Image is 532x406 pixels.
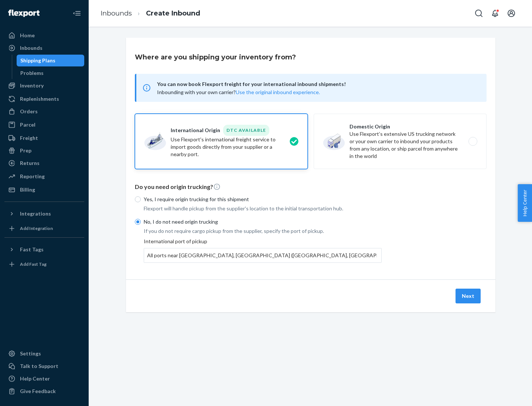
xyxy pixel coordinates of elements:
[4,30,84,41] a: Home
[20,210,51,217] div: Integrations
[95,3,206,24] ol: breadcrumbs
[4,171,84,182] a: Reporting
[144,196,382,203] p: Yes, I require origin trucking for this shipment
[20,173,45,180] div: Reporting
[20,261,47,267] div: Add Fast Tag
[144,218,382,226] p: No, I do not need origin trucking
[4,360,84,372] a: Talk to Support
[504,6,519,21] button: Open account menu
[20,44,42,52] div: Inbounds
[144,205,382,212] p: Flexport will handle pickup from the supplier's location to the initial transportation hub.
[4,157,84,169] a: Returns
[157,89,320,95] span: Inbounding with your own carrier?
[20,225,53,231] div: Add Integration
[135,219,141,225] input: No, I do not need origin trucking
[4,373,84,385] a: Help Center
[100,9,132,17] a: Inbounds
[20,159,40,167] div: Returns
[20,69,44,77] div: Problems
[4,106,84,117] a: Orders
[17,67,85,79] a: Problems
[144,227,382,235] p: If you do not require cargo pickup from the supplier, specify the port of pickup.
[144,238,382,263] div: International port of pickup
[20,246,44,253] div: Fast Tags
[4,145,84,156] a: Prep
[20,108,38,115] div: Orders
[20,362,58,370] div: Talk to Support
[518,184,532,222] button: Help Center
[456,289,481,303] button: Next
[20,375,50,382] div: Help Center
[157,80,478,89] span: You can now book Flexport freight for your international inbound shipments!
[4,93,84,105] a: Replenishments
[4,184,84,196] a: Billing
[4,119,84,131] a: Parcel
[20,82,44,89] div: Inventory
[20,350,41,357] div: Settings
[20,388,56,395] div: Give Feedback
[4,348,84,359] a: Settings
[20,95,59,103] div: Replenishments
[4,208,84,220] button: Integrations
[4,42,84,54] a: Inbounds
[20,186,35,193] div: Billing
[488,6,502,21] button: Open notifications
[4,258,84,270] a: Add Fast Tag
[4,132,84,144] a: Freight
[20,134,38,142] div: Freight
[4,385,84,397] button: Give Feedback
[20,147,31,154] div: Prep
[236,89,320,96] button: Use the original inbound experience.
[8,10,40,17] img: Flexport logo
[4,244,84,255] button: Fast Tags
[135,196,141,202] input: Yes, I require origin trucking for this shipment
[135,183,487,191] p: Do you need origin trucking?
[4,223,84,234] a: Add Integration
[20,57,55,64] div: Shipping Plans
[471,6,486,21] button: Open Search Box
[135,52,296,62] h3: Where are you shipping your inventory from?
[69,6,84,21] button: Close Navigation
[20,121,35,128] div: Parcel
[4,80,84,92] a: Inventory
[17,55,85,66] a: Shipping Plans
[20,32,35,39] div: Home
[146,9,200,17] a: Create Inbound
